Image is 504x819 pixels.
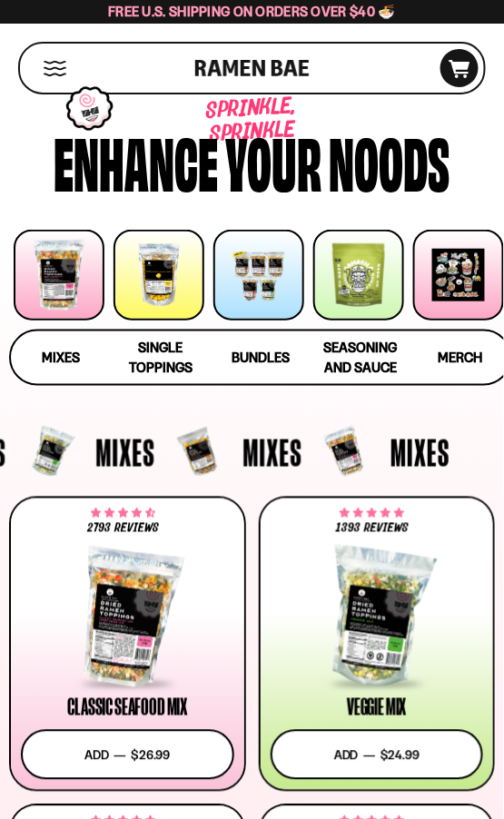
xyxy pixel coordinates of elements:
[347,696,406,718] div: Veggie Mix
[91,510,155,518] span: 4.68 stars
[129,339,193,376] span: Single Toppings
[108,3,396,20] span: Free U.S. Shipping on Orders over $40 🍜
[243,433,302,471] span: Mixes
[21,730,234,780] button: Add — $26.99
[232,349,290,366] span: Bundles
[43,61,67,76] button: Mobile Menu Trigger
[95,433,154,471] span: Mixes
[42,349,80,366] span: Mixes
[271,730,484,780] button: Add — $24.99
[15,331,106,384] a: Mixes
[259,497,496,792] a: 4.76 stars 1393 reviews Veggie Mix Add — $24.99
[115,331,206,384] a: Single Toppings
[226,129,322,193] div: your
[330,129,450,193] div: noods
[390,433,450,471] span: Mixes
[67,696,187,718] div: Classic Seafood Mix
[336,522,409,535] span: 1393 reviews
[323,339,397,376] span: Seasoning and Sauce
[340,510,404,518] span: 4.76 stars
[87,522,159,535] span: 2793 reviews
[215,331,306,384] a: Bundles
[9,497,246,792] a: 4.68 stars 2793 reviews Classic Seafood Mix Add — $26.99
[315,331,406,384] a: Seasoning and Sauce
[54,129,219,193] div: Enhance
[438,349,482,366] span: Merch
